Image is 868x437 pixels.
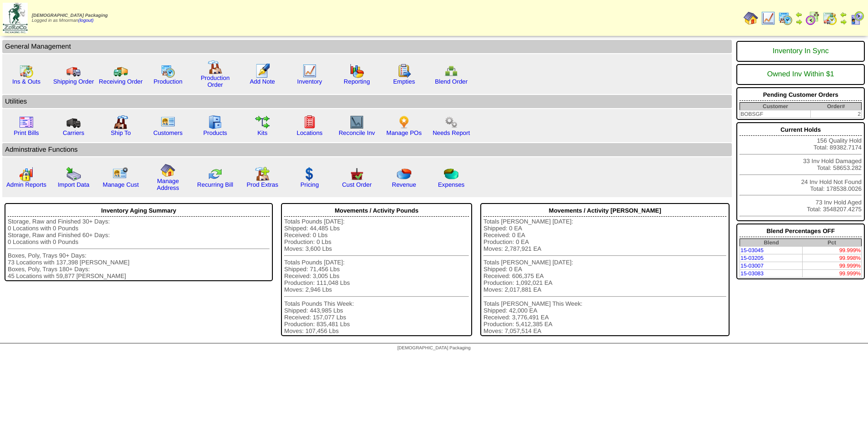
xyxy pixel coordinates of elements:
[32,13,108,23] span: Logged in as Mnorman
[444,115,459,129] img: workflow.png
[433,129,470,136] a: Needs Report
[250,78,275,85] a: Add Note
[778,11,793,25] img: calendarprod.gif
[350,64,364,78] img: graph.gif
[823,11,837,25] img: calendarinout.gif
[153,78,182,85] a: Production
[201,74,230,88] a: Production Order
[247,181,278,188] a: Prod Extras
[2,95,732,108] td: Utilities
[805,11,820,25] img: calendarblend.gif
[811,110,862,118] td: 2
[740,89,862,101] div: Pending Customer Orders
[344,78,370,85] a: Reporting
[740,124,862,136] div: Current Holds
[302,115,317,129] img: locations.gif
[740,255,764,261] a: 15-03205
[8,218,270,279] div: Storage, Raw and Finished 30+ Days: 0 Locations with 0 Pounds Storage, Raw and Finished 60+ Days:...
[803,262,862,270] td: 99.999%
[350,167,364,181] img: cust_order.png
[740,225,862,237] div: Blend Percentages OFF
[296,129,322,136] a: Locations
[78,18,94,23] a: (logout)
[483,205,726,217] div: Movements / Activity [PERSON_NAME]
[740,263,764,269] a: 15-03007
[113,167,129,181] img: managecust.png
[257,129,267,136] a: Kits
[736,122,865,221] div: 156 Quality Hold Total: 89382.7174 33 Inv Hold Damaged Total: 58653.282 24 Inv Hold Not Found Tot...
[483,218,726,334] div: Totals [PERSON_NAME] [DATE]: Shipped: 0 EA Received: 0 EA Production: 0 EA Moves: 2,787,921 EA To...
[811,103,862,110] th: Order#
[302,64,317,78] img: line_graph.gif
[297,78,322,85] a: Inventory
[393,78,415,85] a: Empties
[438,181,465,188] a: Expenses
[740,110,811,118] td: BOBSGF
[197,181,233,188] a: Recurring Bill
[397,167,411,181] img: pie_chart.png
[255,64,270,78] img: orders.gif
[32,13,108,18] span: [DEMOGRAPHIC_DATA] Packaging
[19,64,34,78] img: calendarinout.gif
[761,11,775,25] img: line_graph.gif
[99,78,143,85] a: Receiving Order
[208,167,222,181] img: reconcile.gif
[850,11,864,25] img: calendarcustomer.gif
[66,64,81,78] img: truck.gif
[444,167,459,181] img: pie_chart2.png
[161,64,175,78] img: calendarprod.gif
[284,218,469,334] div: Totals Pounds [DATE]: Shipped: 44,485 Lbs Received: 0 Lbs Production: 0 Lbs Moves: 3,600 Lbs Tota...
[301,181,319,188] a: Pricing
[339,129,375,136] a: Reconcile Inv
[803,270,862,278] td: 99.999%
[740,270,764,277] a: 15-03083
[795,18,803,25] img: arrowright.gif
[2,143,732,156] td: Adminstrative Functions
[744,11,758,25] img: home.gif
[208,115,222,129] img: cabinet.gif
[803,254,862,262] td: 99.998%
[803,247,862,254] td: 99.999%
[397,115,411,129] img: po.png
[397,346,470,351] span: [DEMOGRAPHIC_DATA] Packaging
[208,60,222,74] img: factory.gif
[2,40,732,53] td: General Management
[66,115,81,129] img: truck3.gif
[740,103,811,110] th: Customer
[19,167,34,181] img: graph2.png
[284,205,469,217] div: Movements / Activity Pounds
[386,129,422,136] a: Manage POs
[203,129,227,136] a: Products
[58,181,89,188] a: Import Data
[740,239,803,247] th: Blend
[255,115,270,129] img: workflow.gif
[392,181,416,188] a: Revenue
[157,178,179,191] a: Manage Address
[111,129,131,136] a: Ship To
[302,167,317,181] img: dollar.gif
[803,239,862,247] th: Pct
[397,64,411,78] img: workorder.gif
[740,247,764,253] a: 15-03045
[795,11,803,18] img: arrowleft.gif
[435,78,468,85] a: Blend Order
[740,66,862,83] div: Owned Inv Within $1
[840,11,847,18] img: arrowleft.gif
[66,167,81,181] img: import.gif
[153,129,182,136] a: Customers
[14,129,39,136] a: Print Bills
[255,167,270,181] img: prodextras.gif
[342,181,371,188] a: Cust Order
[63,129,84,136] a: Carriers
[113,115,128,129] img: factory2.gif
[12,78,40,85] a: Ins & Outs
[19,115,34,129] img: invoice2.gif
[161,115,175,129] img: customers.gif
[740,43,862,60] div: Inventory In Sync
[444,64,459,78] img: network.png
[8,205,270,217] div: Inventory Aging Summary
[6,181,46,188] a: Admin Reports
[840,18,847,25] img: arrowright.gif
[350,115,364,129] img: line_graph2.gif
[113,64,128,78] img: truck2.gif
